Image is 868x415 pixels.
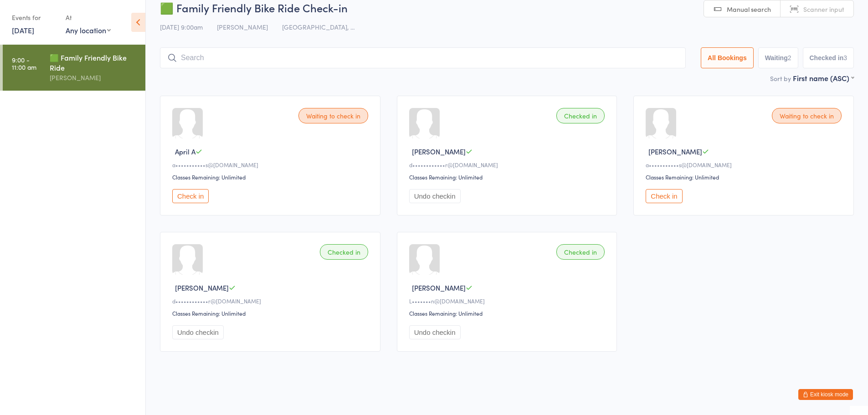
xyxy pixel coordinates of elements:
[798,389,853,400] button: Exit kiosk mode
[556,244,605,260] div: Checked in
[648,147,702,156] span: [PERSON_NAME]
[3,45,145,91] a: 9:00 -11:00 am🟩 Family Friendly Bike Ride[PERSON_NAME]
[772,108,842,123] div: Waiting to check in
[409,297,608,305] div: L•••••••n@[DOMAIN_NAME]
[793,73,854,83] div: First name (ASC)
[172,189,209,203] button: Check in
[646,189,682,203] button: Check in
[788,54,791,61] div: 2
[803,47,854,68] button: Checked in3
[66,10,111,25] div: At
[217,22,268,31] span: [PERSON_NAME]
[758,47,798,68] button: Waiting2
[282,22,355,31] span: [GEOGRAPHIC_DATA], …
[12,25,34,35] a: [DATE]
[172,325,224,339] button: Undo checkin
[160,47,686,68] input: Search
[12,56,36,71] time: 9:00 - 11:00 am
[412,147,466,156] span: [PERSON_NAME]
[646,173,844,181] div: Classes Remaining: Unlimited
[50,52,138,72] div: 🟩 Family Friendly Bike Ride
[66,25,111,35] div: Any location
[727,5,771,14] span: Manual search
[843,54,847,61] div: 3
[160,22,203,31] span: [DATE] 9:00am
[172,309,371,317] div: Classes Remaining: Unlimited
[172,297,371,305] div: d••••••••••••r@[DOMAIN_NAME]
[298,108,368,123] div: Waiting to check in
[803,5,844,14] span: Scanner input
[409,161,608,169] div: d••••••••••••r@[DOMAIN_NAME]
[409,309,608,317] div: Classes Remaining: Unlimited
[556,108,605,123] div: Checked in
[175,147,195,156] span: April A
[172,161,371,169] div: a•••••••••••s@[DOMAIN_NAME]
[409,325,461,339] button: Undo checkin
[12,10,56,25] div: Events for
[701,47,754,68] button: All Bookings
[175,283,229,292] span: [PERSON_NAME]
[409,173,608,181] div: Classes Remaining: Unlimited
[50,72,138,83] div: [PERSON_NAME]
[770,74,791,83] label: Sort by
[409,189,461,203] button: Undo checkin
[412,283,466,292] span: [PERSON_NAME]
[646,161,844,169] div: a•••••••••••s@[DOMAIN_NAME]
[172,173,371,181] div: Classes Remaining: Unlimited
[320,244,368,260] div: Checked in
